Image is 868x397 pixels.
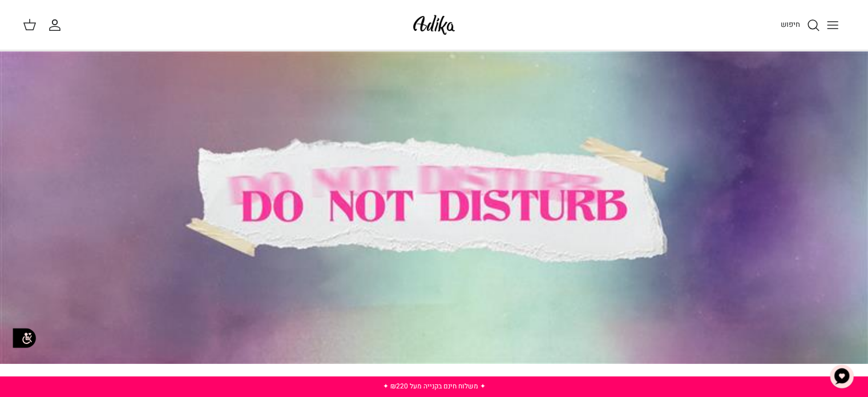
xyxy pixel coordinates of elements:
img: accessibility_icon02.svg [9,322,40,354]
a: חיפוש [781,18,820,32]
a: החשבון שלי [48,18,66,32]
img: Adika IL [410,11,458,38]
button: Toggle menu [820,13,845,38]
a: ✦ משלוח חינם בקנייה מעל ₪220 ✦ [382,381,485,391]
span: חיפוש [781,19,800,30]
button: צ'אט [825,359,859,394]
